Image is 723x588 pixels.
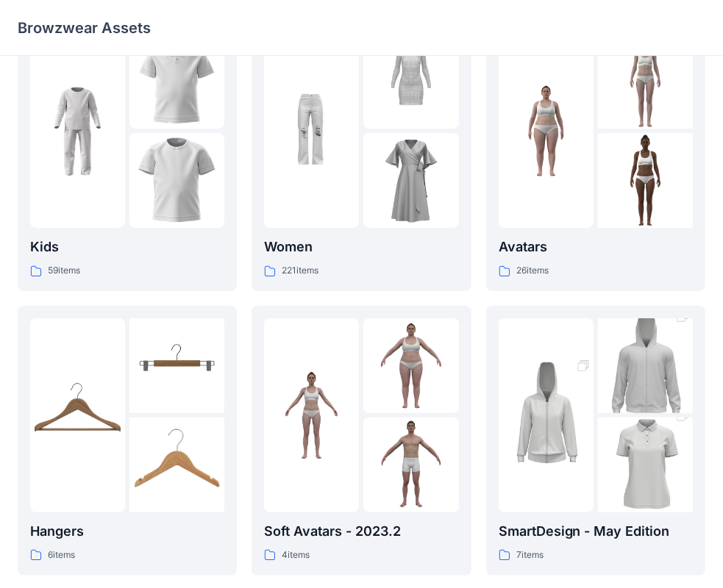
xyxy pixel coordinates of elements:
[30,84,125,179] img: folder 1
[363,34,458,129] img: folder 2
[129,34,224,129] img: folder 2
[48,548,75,563] p: 6 items
[264,367,359,462] img: folder 1
[499,344,594,487] img: folder 1
[499,521,693,542] p: SmartDesign - May Edition
[363,133,458,228] img: folder 3
[598,133,693,228] img: folder 3
[516,548,544,563] p: 7 items
[30,521,224,542] p: Hangers
[363,417,458,512] img: folder 3
[516,263,549,279] p: 26 items
[264,237,458,257] p: Women
[18,21,237,291] a: folder 1folder 2folder 3Kids59items
[264,84,359,179] img: folder 1
[598,394,693,537] img: folder 3
[252,306,471,576] a: folder 1folder 2folder 3Soft Avatars - 2023.24items
[598,295,693,437] img: folder 2
[252,21,471,291] a: folder 1folder 2folder 3Women221items
[48,263,80,279] p: 59 items
[129,133,224,228] img: folder 3
[129,417,224,512] img: folder 3
[486,21,705,291] a: folder 1folder 2folder 3Avatars26items
[264,521,458,542] p: Soft Avatars - 2023.2
[30,367,125,462] img: folder 1
[499,237,693,257] p: Avatars
[18,18,151,38] p: Browzwear Assets
[499,84,594,179] img: folder 1
[363,318,458,413] img: folder 2
[18,306,237,576] a: folder 1folder 2folder 3Hangers6items
[129,318,224,413] img: folder 2
[486,306,705,576] a: folder 1folder 2folder 3SmartDesign - May Edition7items
[598,34,693,129] img: folder 2
[30,237,224,257] p: Kids
[282,263,318,279] p: 221 items
[282,548,310,563] p: 4 items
